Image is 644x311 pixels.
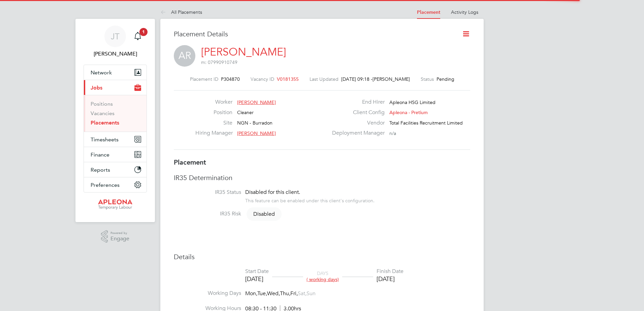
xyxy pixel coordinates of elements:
[91,182,120,188] span: Preferences
[195,99,232,106] label: Worker
[245,196,375,204] div: This feature can be enabled under this client's configuration.
[174,210,241,217] label: IR35 Risk
[307,276,339,282] span: ( working days)
[341,76,373,82] span: [DATE] 09:18 -
[160,9,202,15] a: All Placements
[328,119,385,127] label: Vendor
[84,199,147,210] a: Go to home page
[389,109,428,115] span: Apleona - Pretium
[277,76,299,82] span: V0181355
[195,119,232,127] label: Site
[84,65,147,80] button: Network
[237,130,276,136] span: [PERSON_NAME]
[307,290,316,297] span: Sun
[84,132,147,147] button: Timesheets
[174,30,452,38] h3: Placement Details
[328,130,385,137] label: Deployment Manager
[245,290,257,297] span: Mon,
[389,130,396,136] span: n/a
[257,290,267,297] span: Tue,
[195,130,232,137] label: Hiring Manager
[237,99,276,105] span: [PERSON_NAME]
[91,119,119,126] a: Placements
[84,177,147,192] button: Preferences
[174,173,470,182] h3: IR35 Determination
[451,9,478,15] a: Activity Logs
[328,99,385,106] label: End Hirer
[221,76,240,82] span: P304870
[237,120,272,126] span: NGN - Burradon
[84,95,147,132] div: Jobs
[310,76,339,82] label: Last Updated
[377,268,404,275] div: Finish Date
[389,120,463,126] span: Total Facilities Recruitment Limited
[417,9,440,15] a: Placement
[421,76,434,82] label: Status
[91,136,119,143] span: Timesheets
[174,189,241,196] label: IR35 Status
[237,109,254,115] span: Cleaner
[328,109,385,116] label: Client Config
[290,290,298,297] span: Fri,
[98,199,132,210] img: apleona-logo-retina.png
[110,230,129,236] span: Powered by
[110,236,129,242] span: Engage
[245,275,269,283] div: [DATE]
[251,76,274,82] label: Vacancy ID
[389,99,436,105] span: Apleona HSG Limited
[84,50,147,58] span: Julie Tante
[91,84,102,91] span: Jobs
[298,290,307,297] span: Sat,
[201,45,286,59] a: [PERSON_NAME]
[280,290,290,297] span: Thu,
[75,19,155,222] nav: Main navigation
[190,76,218,82] label: Placement ID
[91,101,113,107] a: Positions
[84,26,147,58] a: JT[PERSON_NAME]
[131,26,144,47] a: 1
[91,151,109,158] span: Finance
[267,290,280,297] span: Wed,
[174,45,195,67] span: AR
[174,252,470,261] h3: Details
[111,32,120,41] span: JT
[174,158,206,166] b: Placement
[303,270,342,282] div: DAYS
[373,76,410,82] span: [PERSON_NAME]
[377,275,404,283] div: [DATE]
[201,59,237,65] span: m: 07990910749
[245,268,269,275] div: Start Date
[91,167,110,173] span: Reports
[247,207,282,221] span: Disabled
[84,162,147,177] button: Reports
[245,189,300,196] span: Disabled for this client.
[84,80,147,95] button: Jobs
[84,147,147,162] button: Finance
[101,230,130,243] a: Powered byEngage
[139,28,148,36] span: 1
[91,110,115,116] a: Vacancies
[174,290,241,297] label: Working Days
[91,69,112,76] span: Network
[195,109,232,116] label: Position
[437,76,454,82] span: Pending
